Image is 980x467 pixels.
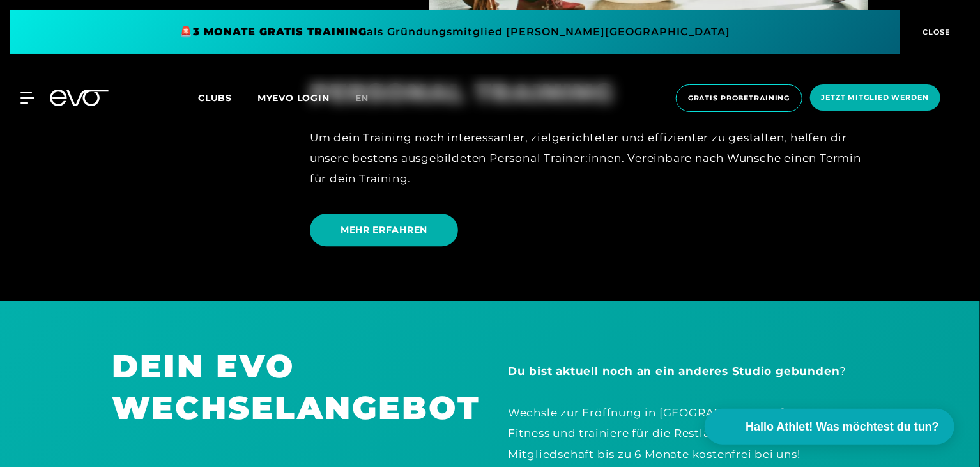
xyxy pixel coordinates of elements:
[112,345,472,429] h1: DEIN EVO WECHSELANGEBOT
[900,10,970,54] button: CLOSE
[310,204,463,256] a: MEHR ERFAHREN
[355,92,369,104] span: en
[822,92,929,103] span: Jetzt Mitglied werden
[355,91,385,106] a: en
[310,127,868,189] div: Um dein Training noch interessanter, zielgerichteter und effizienter zu gestalten, helfen dir uns...
[688,93,790,104] span: Gratis Probetraining
[508,365,840,377] strong: Du bist aktuell noch an ein anderes Studio gebunden
[257,92,330,104] a: MYEVO LOGIN
[806,84,944,112] a: Jetzt Mitglied werden
[198,91,257,104] a: Clubs
[705,409,954,445] button: Hallo Athlet! Was möchtest du tun?
[198,92,232,104] span: Clubs
[920,26,951,38] span: CLOSE
[341,223,427,237] span: MEHR ERFAHREN
[746,418,939,436] span: Hallo Athlet! Was möchtest du tun?
[508,361,868,464] div: ? Wechsle zur Eröffnung in [GEOGRAPHIC_DATA] zu EVO Fitness und trainiere für die Restlaufzeit de...
[672,84,806,112] a: Gratis Probetraining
